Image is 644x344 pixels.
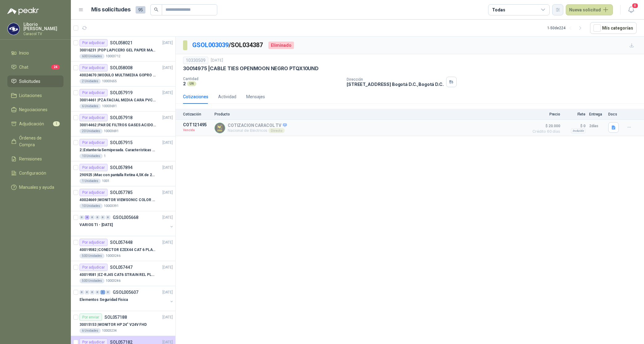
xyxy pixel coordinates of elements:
span: Inicio [19,50,29,56]
span: Crédito 60 días [529,130,560,133]
span: search [154,7,158,12]
p: 10003246 [106,253,120,258]
span: Órdenes de Compra [19,135,58,148]
button: Mís categorías [590,22,637,34]
a: Chat24 [7,61,63,73]
p: 290925 | iMac con pantalla Retina 4,5K de 24 pulgadas M4 [79,172,156,178]
p: SOL057918 [110,115,132,120]
p: [DATE] [162,165,173,171]
a: Adjudicación1 [7,118,63,130]
p: VARIOS TI - [DATE] [79,222,113,228]
p: GSOL005607 [113,290,138,294]
p: SOL057894 [110,165,132,170]
a: Por adjudicarSOL057894[DATE] 290925 |iMac con pantalla Retina 4,5K de 24 pulgadas M41 Unidades1001 [71,161,175,186]
a: Por adjudicarSOL057785[DATE] 40024669 |MONITOR VIEWSONIC COLOR PRO VP2786-4K10 Unidades10003391 [71,186,175,211]
div: 10330509 [183,57,208,64]
p: Flete [564,112,585,116]
p: [DATE] [162,314,173,320]
div: 0 [79,290,84,294]
div: 500 Unidades [79,253,104,258]
h1: Mis solicitudes [91,5,131,14]
a: 0 0 0 0 1 0 GSOL005607[DATE] Elementos Seguridad Fisica [79,289,174,308]
p: Producto [214,112,526,116]
div: Por adjudicar [79,189,108,196]
a: Inicio [7,47,63,59]
p: 30014975 | CABLE TIES OPENMOON NEGRO PTQX10UND [183,65,319,72]
div: 8 [85,215,89,220]
div: 0 [95,215,100,220]
div: Por enviar [79,314,102,321]
div: 0 [100,215,105,220]
a: GSOL003039 [192,41,229,49]
p: Precio [529,112,560,116]
span: Chat [19,64,28,71]
div: Por adjudicar [79,239,108,246]
p: Elementos Seguridad Fisica [79,297,128,303]
div: 0 [90,215,95,220]
a: Por adjudicarSOL057918[DATE] 30014462 |PAR DE FILTROS GASES ACIDOS REF.2096 3M20 Unidades10003691 [71,111,175,136]
div: Todas [492,6,505,13]
p: SOL058008 [110,66,132,70]
span: $ 20.000 [529,122,560,130]
p: [DATE] [162,140,173,146]
div: Por adjudicar [79,164,108,171]
p: 10003246 [106,278,120,283]
div: Por adjudicar [79,264,108,271]
p: Cantidad [183,77,342,81]
a: Negociaciones [7,104,63,115]
p: 2 | Estantería Semipesada. Características en el adjunto [79,147,156,153]
div: Incluido [571,128,585,133]
p: [DATE] [162,90,173,96]
p: [DATE] [211,58,223,63]
div: 0 [79,215,84,220]
p: 40024669 | MONITOR VIEWSONIC COLOR PRO VP2786-4K [79,197,156,203]
a: Licitaciones [7,90,63,101]
p: 1001 [102,179,109,184]
p: [DATE] [162,65,173,71]
a: Remisiones [7,153,63,165]
img: Company Logo [215,123,225,133]
p: 10003391 [104,204,119,208]
p: SOL057785 [110,190,132,195]
p: Docs [608,112,621,116]
div: Por adjudicar [79,39,108,47]
p: 30016231 | POP LAPICERO GEL PAPER MATE INKJOY 0.7 (Revisar el adjunto) [79,47,156,53]
div: Por adjudicar [79,139,108,146]
div: Mensajes [246,93,265,100]
span: 8 [632,3,638,9]
div: 0 [95,290,100,294]
div: Por adjudicar [79,89,108,96]
a: 0 8 0 0 0 0 GSOL005668[DATE] VARIOS TI - [DATE] [79,214,174,233]
p: [DATE] [162,115,173,121]
div: Actividad [218,93,236,100]
div: 1 - 50 de 224 [547,23,585,33]
div: 600 Unidades [79,54,104,59]
div: 500 Unidades [79,278,104,283]
p: 30014462 | PAR DE FILTROS GASES ACIDOS REF.2096 3M [79,122,156,128]
p: GSOL005668 [113,215,138,220]
a: Por adjudicarSOL057447[DATE] 40019581 |EZ-RJ45 CAT6 STRAIN REL PLATINUM TOOLS500 Unidades10003246 [71,261,175,286]
div: Cotizaciones [183,93,208,100]
p: 30014461 | PZA FACIAL MEDIA CARA PVC SERIE 6000 3M [79,97,156,103]
div: 0 [85,290,89,294]
span: 95 [136,6,145,14]
p: 30015153 | MONITOR HP 24" V24V FHD [79,322,147,328]
div: 1 Unidades [79,179,101,184]
a: Por adjudicarSOL057915[DATE] 2 |Estantería Semipesada. Características en el adjunto10 Unidades1 [71,136,175,161]
p: 2 días [589,122,605,130]
p: [DATE] [162,240,173,245]
p: 10003655 [102,79,117,84]
p: COTIZACION CARACOL TV [228,123,287,128]
a: Solicitudes [7,75,63,87]
p: [DATE] [162,40,173,46]
span: Licitaciones [19,92,42,99]
span: 1 [53,121,60,126]
p: Cotización [183,112,211,116]
p: 1 [104,154,106,159]
div: UN [187,81,196,86]
p: 10003712 [106,54,120,59]
div: 2 Unidades [79,79,101,84]
p: SOL057919 [110,91,132,95]
p: 40024670 | MODULO MULTIMEDIA GOPRO HERO 12 BLACK [79,72,156,78]
div: 0 [106,290,110,294]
